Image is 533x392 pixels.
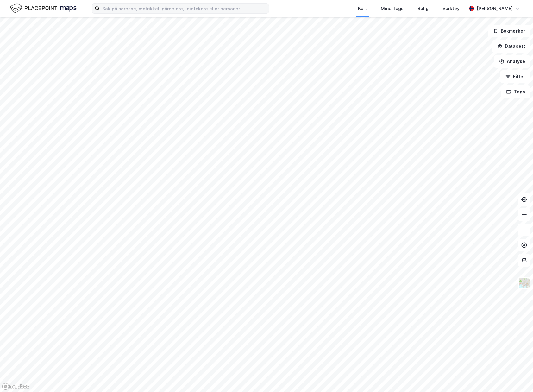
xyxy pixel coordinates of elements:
div: Verktøy [442,5,460,12]
div: Mine Tags [381,5,404,12]
iframe: Chat Widget [501,362,533,392]
div: Kart [358,5,367,12]
input: Søk på adresse, matrikkel, gårdeiere, leietakere eller personer [100,4,269,13]
img: logo.f888ab2527a4732fd821a326f86c7f29.svg [10,3,77,14]
div: Kontrollprogram for chat [501,362,533,392]
div: [PERSON_NAME] [477,5,513,12]
div: Bolig [417,5,429,12]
